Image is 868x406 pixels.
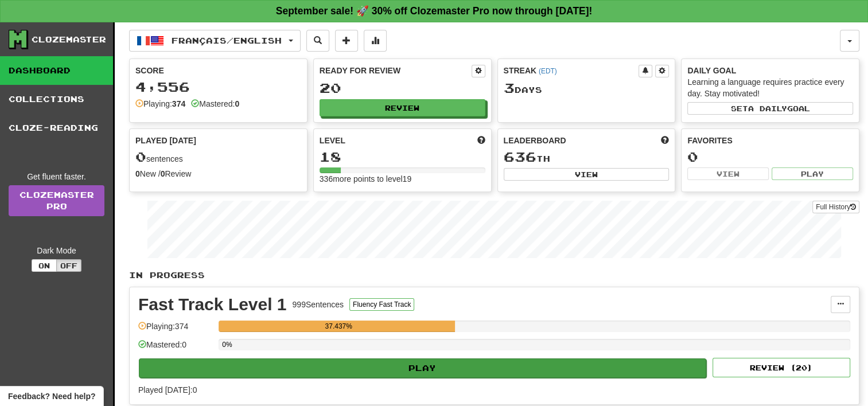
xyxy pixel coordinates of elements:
[349,298,414,311] button: Fluency Fast Track
[687,167,769,180] button: View
[32,259,57,272] button: On
[56,259,81,272] button: Off
[504,168,670,181] button: View
[9,185,104,216] a: ClozemasterPro
[687,135,853,146] div: Favorites
[135,135,196,146] span: Played [DATE]
[748,104,787,112] span: a daily
[135,149,146,165] span: 0
[504,149,536,165] span: 636
[129,270,859,281] p: In Progress
[222,321,455,332] div: 37.437%
[772,167,853,180] button: Play
[713,358,850,377] button: Review (20)
[135,168,301,179] div: New / Review
[172,99,185,108] strong: 374
[504,80,515,96] span: 3
[687,150,853,164] div: 0
[135,65,301,76] div: Score
[504,65,639,76] div: Streak
[477,135,485,146] span: Score more points to level up
[9,245,104,256] div: Dark Mode
[276,5,593,17] strong: September sale! 🚀 30% off Clozemaster Pro now through [DATE]!
[306,30,329,52] button: Search sentences
[364,30,387,52] button: More stats
[504,135,566,146] span: Leaderboard
[320,99,485,116] button: Review
[32,34,106,45] div: Clozemaster
[320,81,485,95] div: 20
[661,135,669,146] span: This week in points, UTC
[129,30,301,52] button: Français/English
[139,358,706,378] button: Play
[191,98,239,110] div: Mastered:
[687,76,853,99] div: Learning a language requires practice every day. Stay motivated!
[235,99,239,108] strong: 0
[504,81,670,96] div: Day s
[135,80,301,94] div: 4,556
[335,30,358,52] button: Add sentence to collection
[687,102,853,115] button: Seta dailygoal
[135,150,301,165] div: sentences
[138,296,287,313] div: Fast Track Level 1
[138,385,197,395] span: Played [DATE]: 0
[687,65,853,76] div: Daily Goal
[8,391,95,402] span: Open feedback widget
[320,135,345,146] span: Level
[504,150,670,165] div: th
[138,321,213,339] div: Playing: 374
[812,201,859,213] button: Full History
[172,36,282,45] span: Français / English
[320,150,485,164] div: 18
[320,65,472,76] div: Ready for Review
[161,169,165,178] strong: 0
[135,169,140,178] strong: 0
[138,339,213,358] div: Mastered: 0
[9,171,104,182] div: Get fluent faster.
[293,299,344,310] div: 999 Sentences
[320,173,485,185] div: 336 more points to level 19
[135,98,185,110] div: Playing:
[539,67,557,75] a: (EDT)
